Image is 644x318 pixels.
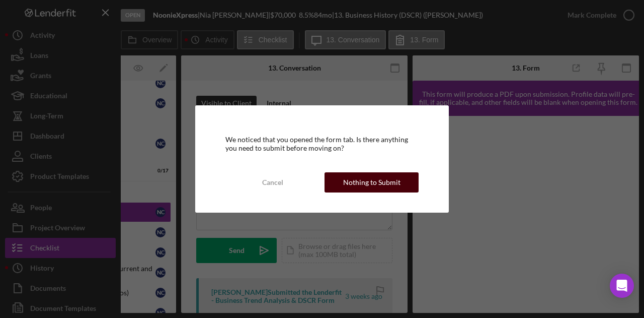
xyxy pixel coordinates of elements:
[262,172,283,193] div: Cancel
[225,136,419,152] div: We noticed that you opened the form tab. Is there anything you need to submit before moving on?
[343,172,400,193] div: Nothing to Submit
[225,172,319,193] button: Cancel
[325,172,419,193] button: Nothing to Submit
[610,274,634,298] div: Open Intercom Messenger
